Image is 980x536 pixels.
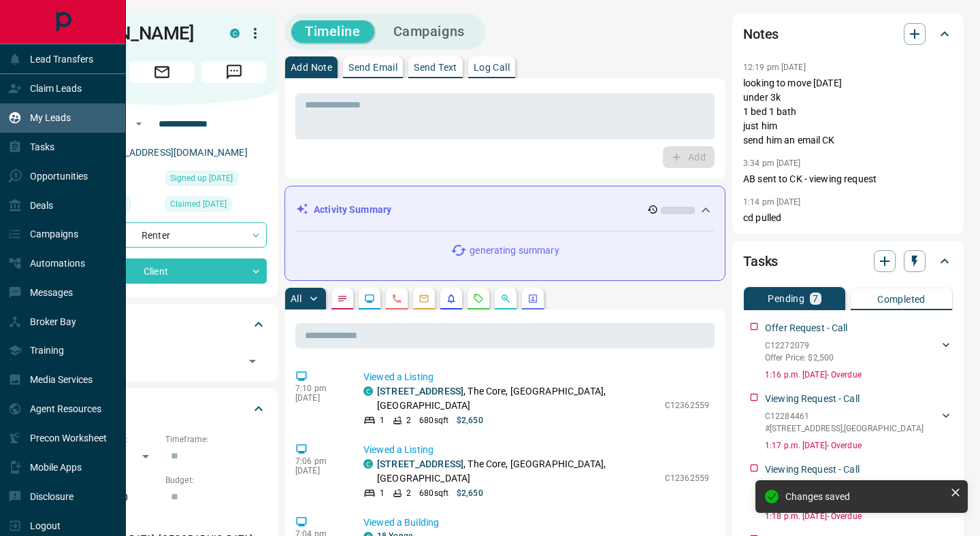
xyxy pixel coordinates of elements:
p: Completed [877,295,926,304]
svg: Notes [337,293,348,304]
p: All [291,294,301,303]
svg: Opportunities [500,293,511,304]
div: Activity Summary [296,197,714,222]
div: condos.ca [363,386,373,396]
p: cd pulled [743,211,953,225]
span: Claimed [DATE] [170,197,227,211]
p: Viewing Request - Call [765,392,860,406]
p: 680 sqft [419,414,448,426]
p: generating summary [470,244,559,258]
p: Add Note [291,63,332,72]
p: C12362559 [665,399,709,412]
p: 2 [406,487,411,499]
p: Budget: [165,474,267,486]
p: 3:34 pm [DATE] [743,158,801,168]
p: Viewed a Listing [363,370,709,384]
div: condos.ca [230,29,240,38]
p: C12272079 [765,339,834,352]
p: 1:16 p.m. [DATE] - Overdue [765,369,953,381]
p: 680 sqft [419,487,448,499]
p: #[STREET_ADDRESS] , [GEOGRAPHIC_DATA] [765,422,924,435]
p: , The Core, [GEOGRAPHIC_DATA], [GEOGRAPHIC_DATA] [377,457,658,486]
button: Campaigns [380,20,478,43]
div: Sun Aug 24 2025 [165,197,267,216]
p: 7:10 pm [295,384,343,393]
p: 1 [380,487,385,499]
p: C12284461 [765,410,924,422]
p: 7 [813,294,818,303]
div: Renter [57,222,267,248]
p: Log Call [474,63,510,72]
a: [STREET_ADDRESS] [377,386,463,397]
p: 7:06 pm [295,456,343,466]
span: Signed up [DATE] [170,171,233,185]
span: Message [201,61,267,83]
svg: Emails [419,293,429,304]
p: , The Core, [GEOGRAPHIC_DATA], [GEOGRAPHIC_DATA] [377,384,658,413]
p: Offer Request - Call [765,321,848,335]
div: Notes [743,18,953,50]
button: Timeline [291,20,374,43]
p: Viewing Request - Call [765,463,860,477]
p: $2,650 [457,414,483,426]
button: Open [131,116,147,132]
p: 12:19 pm [DATE] [743,63,806,72]
p: [DATE] [295,393,343,403]
button: Open [243,352,262,371]
p: Viewed a Listing [363,443,709,457]
div: condos.ca [363,459,373,469]
svg: Calls [391,293,402,304]
a: [EMAIL_ADDRESS][DOMAIN_NAME] [94,147,248,158]
p: C12362559 [665,472,709,484]
h1: [PERSON_NAME] [57,22,210,44]
svg: Lead Browsing Activity [364,293,375,304]
h2: Notes [743,23,779,45]
span: Email [129,61,195,83]
p: $2,650 [457,487,483,499]
div: Criteria [57,392,267,425]
svg: Listing Alerts [446,293,457,304]
p: 1:17 p.m. [DATE] - Overdue [765,439,953,452]
div: C12272079Offer Price: $2,500 [765,337,953,367]
p: Viewed a Building [363,516,709,530]
div: Tasks [743,245,953,278]
p: looking to move [DATE] under 3k 1 bed 1 bath just him send him an email CK [743,76,953,148]
p: Activity Summary [314,203,391,217]
h2: Tasks [743,250,778,272]
p: Pending [768,294,804,303]
p: Send Email [348,63,397,72]
p: 1:14 pm [DATE] [743,197,801,207]
div: Sun Aug 24 2025 [165,171,267,190]
div: Client [57,258,267,284]
a: [STREET_ADDRESS] [377,458,463,469]
p: Timeframe: [165,433,267,446]
p: 2 [406,414,411,426]
div: Changes saved [785,491,945,502]
svg: Requests [473,293,484,304]
p: Areas Searched: [57,516,267,528]
p: AB sent to CK - viewing request [743,172,953,186]
div: C12284461#[STREET_ADDRESS],[GEOGRAPHIC_DATA] [765,407,953,437]
p: Offer Price: $2,500 [765,352,834,364]
p: 1 [380,414,385,426]
p: [DATE] [295,466,343,475]
div: Tags [57,308,267,341]
p: Send Text [414,63,457,72]
svg: Agent Actions [527,293,538,304]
